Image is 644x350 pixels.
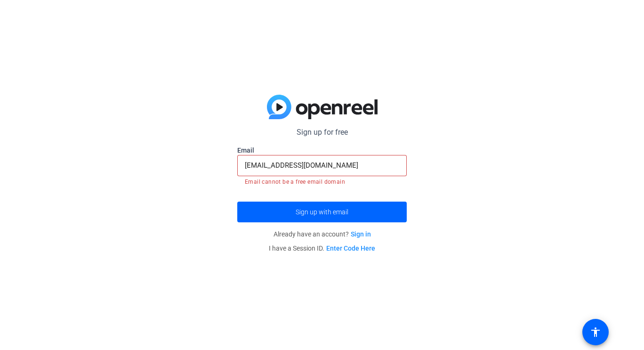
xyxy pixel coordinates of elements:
a: Sign in [351,230,371,238]
button: Sign up with email [237,202,407,222]
mat-icon: accessibility [590,326,601,338]
span: I have a Session ID. [269,244,375,252]
label: Email [237,146,407,155]
input: Enter Email Address [245,160,399,171]
a: Enter Code Here [326,244,375,252]
mat-error: Email cannot be a free email domain [245,176,399,187]
img: blue-gradient.svg [267,95,378,119]
span: Already have an account? [274,230,371,238]
p: Sign up for free [237,127,407,138]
